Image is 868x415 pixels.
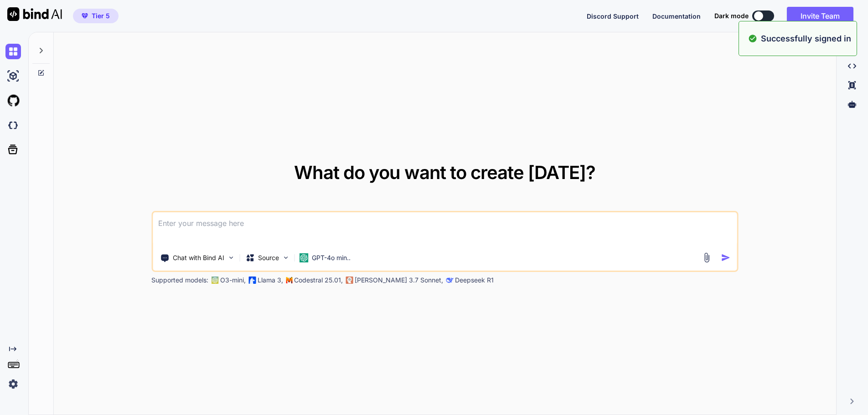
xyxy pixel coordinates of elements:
[282,254,289,261] img: Pick Models
[5,68,21,84] img: ai-studio
[355,276,443,285] p: [PERSON_NAME] 3.7 Sonnet,
[220,276,246,285] p: O3-mini,
[5,44,21,59] img: chat
[761,32,851,45] p: Successfully signed in
[787,7,853,25] button: Invite Team
[701,252,712,263] img: attachment
[748,32,757,45] img: alert
[294,161,595,184] span: What do you want to create [DATE]?
[312,253,351,262] p: GPT-4o min..
[227,254,235,261] img: Pick Tools
[5,93,21,108] img: githubLight
[286,277,292,283] img: Mistral-AI
[587,12,639,20] span: Discord Support
[92,11,110,20] span: Tier 5
[446,277,453,284] img: claude
[73,9,119,23] button: premiumTier 5
[294,276,343,285] p: Codestral 25.01,
[587,11,639,21] button: Discord Support
[346,277,353,284] img: claude
[151,276,208,285] p: Supported models:
[82,13,88,19] img: premium
[258,276,283,285] p: Llama 3,
[652,11,701,21] button: Documentation
[5,118,21,133] img: darkCloudIdeIcon
[211,277,218,284] img: GPT-4
[652,12,701,20] span: Documentation
[7,7,62,21] img: Bind AI
[721,253,730,262] img: icon
[258,253,279,262] p: Source
[714,11,749,20] span: Dark mode
[5,376,21,392] img: settings
[455,276,494,285] p: Deepseek R1
[173,253,224,262] p: Chat with Bind AI
[248,277,256,284] img: Llama2
[299,253,308,262] img: GPT-4o mini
